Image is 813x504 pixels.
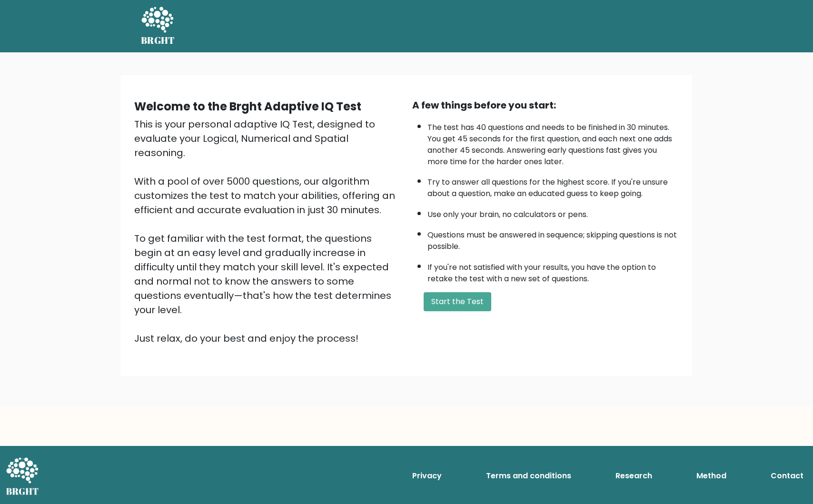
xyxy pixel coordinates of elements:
a: Research [612,466,656,485]
li: If you're not satisfied with your results, you have the option to retake the test with a new set ... [427,257,679,285]
a: Contact [767,466,807,485]
li: Try to answer all questions for the highest score. If you're unsure about a question, make an edu... [427,172,679,199]
a: Method [693,466,730,485]
li: Use only your brain, no calculators or pens. [427,204,679,220]
b: Welcome to the Brght Adaptive IQ Test [134,99,361,114]
div: This is your personal adaptive IQ Test, designed to evaluate your Logical, Numerical and Spatial ... [134,117,401,346]
a: Privacy [408,466,446,485]
div: A few things before you start: [412,98,679,112]
a: Terms and conditions [482,466,575,485]
h5: BRGHT [141,35,175,46]
button: Start the Test [424,292,491,311]
li: Questions must be answered in sequence; skipping questions is not possible. [427,225,679,252]
a: BRGHT [141,4,175,49]
li: The test has 40 questions and needs to be finished in 30 minutes. You get 45 seconds for the firs... [427,117,679,168]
